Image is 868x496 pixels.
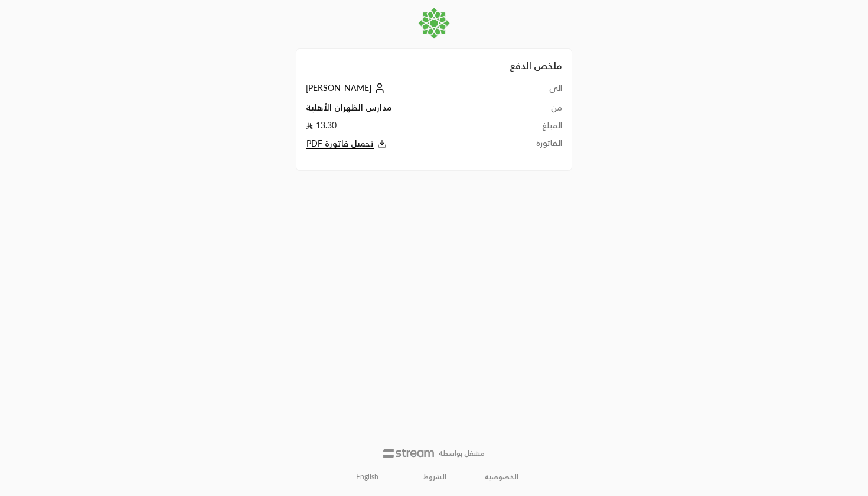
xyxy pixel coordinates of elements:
[502,119,562,137] td: المبلغ
[423,472,446,482] a: الشروط
[306,102,502,119] td: مدارس الظهران الأهلية
[306,119,502,137] td: 13.30
[502,102,562,119] td: من
[306,137,502,151] button: تحميل فاتورة PDF
[485,472,518,482] a: الخصوصية
[502,82,562,102] td: الى
[502,137,562,151] td: الفاتورة
[306,59,562,73] h2: ملخص الدفع
[306,83,371,93] span: [PERSON_NAME]
[439,449,485,458] p: مشغل بواسطة
[306,138,374,149] span: تحميل فاتورة PDF
[306,83,388,93] a: [PERSON_NAME]
[417,7,450,39] img: Company Logo
[350,468,385,487] a: English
